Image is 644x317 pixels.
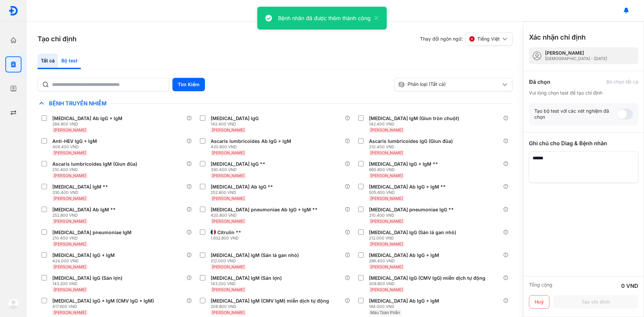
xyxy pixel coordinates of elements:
[370,173,403,178] span: [PERSON_NAME]
[369,167,441,172] div: 660.800 VND
[477,36,500,42] span: Tiếng Việt
[52,190,111,195] div: 330.400 VND
[52,252,115,258] div: [MEDICAL_DATA] IgG + IgM
[369,121,462,127] div: 142.400 VND
[212,173,245,178] span: [PERSON_NAME]
[211,281,284,286] div: 143.200 VND
[8,298,19,309] img: logo
[54,196,86,201] span: [PERSON_NAME]
[371,14,379,22] button: close
[369,115,459,121] div: [MEDICAL_DATA] IgM (Giun tròn chuột)
[54,310,86,315] span: [PERSON_NAME]
[212,127,245,133] span: [PERSON_NAME]
[370,196,403,201] span: [PERSON_NAME]
[52,184,108,190] div: [MEDICAL_DATA] IgM **
[621,282,638,290] div: 0 VND
[52,235,134,241] div: 210.400 VND
[369,161,438,167] div: [MEDICAL_DATA] IgG + IgM **
[370,242,403,247] span: [PERSON_NAME]
[212,219,245,224] span: [PERSON_NAME]
[52,258,117,264] div: 424.000 VND
[52,304,157,309] div: 417.600 VND
[52,161,137,167] div: Ascaris lumbricoides IgM (Giun đũa)
[545,50,607,56] div: [PERSON_NAME]
[211,161,265,167] div: [MEDICAL_DATA] IgG **
[369,275,485,281] div: [MEDICAL_DATA] IgG (CMV IgG) miễn dịch tự động
[54,127,86,133] span: [PERSON_NAME]
[217,229,241,235] div: Citrulin **
[54,173,86,178] span: [PERSON_NAME]
[211,252,299,258] div: [MEDICAL_DATA] IgM (Sán lá gan nhỏ)
[553,295,638,309] button: Tạo chỉ định
[211,138,291,144] div: Ascaris lumbricoides Ab IgG + IgM
[545,56,607,61] div: [DEMOGRAPHIC_DATA] - [DATE]
[52,144,100,150] div: 406.400 VND
[370,310,400,315] span: Máu Toàn Phần
[52,138,97,144] div: Anti-HEV IgG + IgM
[46,100,110,107] span: Bệnh Truyền Nhiễm
[370,150,403,155] span: [PERSON_NAME]
[369,252,439,258] div: [MEDICAL_DATA] Ab IgG + IgM
[212,196,245,201] span: [PERSON_NAME]
[212,150,245,155] span: [PERSON_NAME]
[211,213,320,218] div: 420.800 VND
[211,184,273,190] div: [MEDICAL_DATA] Ab IgG **
[212,287,245,292] span: [PERSON_NAME]
[369,281,488,286] div: 208.800 VND
[54,219,86,224] span: [PERSON_NAME]
[211,275,282,281] div: [MEDICAL_DATA] IgM (Sán lợn)
[370,264,403,269] span: [PERSON_NAME]
[52,167,140,172] div: 210.400 VND
[369,235,459,241] div: 212.000 VND
[52,121,125,127] div: 284.800 VND
[370,127,403,133] span: [PERSON_NAME]
[52,281,125,286] div: 143.200 VND
[38,34,76,44] h3: Tạo chỉ định
[8,6,18,16] img: logo
[58,54,81,69] div: Bộ test
[369,184,446,190] div: [MEDICAL_DATA] Ab IgG + IgM **
[211,304,332,309] div: 208.800 VND
[529,90,638,96] div: Vui lòng chọn test để tạo chỉ định
[211,235,244,241] div: 1.632.800 VND
[52,298,154,304] div: [MEDICAL_DATA] IgG + IgM (CMV IgG + IgM)
[54,264,86,269] span: [PERSON_NAME]
[370,219,403,224] span: [PERSON_NAME]
[529,295,549,309] button: Huỷ
[54,150,86,155] span: [PERSON_NAME]
[529,33,586,42] h3: Xác nhận chỉ định
[52,207,116,213] div: [MEDICAL_DATA] Ab IgM **
[52,213,118,218] div: 252.800 VND
[211,258,302,264] div: 212.000 VND
[369,258,442,264] div: 286.400 VND
[52,229,131,235] div: [MEDICAL_DATA] pneumoniae IgM
[529,282,552,290] div: Tổng cộng
[52,115,122,121] div: [MEDICAL_DATA] Ab IgG + IgM
[212,310,245,315] span: [PERSON_NAME]
[211,115,259,121] div: [MEDICAL_DATA] IgG
[534,108,617,120] div: Tạo bộ test với các xét nghiệm đã chọn
[529,78,550,86] div: Đã chọn
[211,190,276,195] div: 252.800 VND
[211,121,261,127] div: 142.400 VND
[211,167,268,172] div: 330.400 VND
[606,79,638,85] div: Bỏ chọn tất cả
[52,275,122,281] div: [MEDICAL_DATA] IgG (Sán lợn)
[211,207,318,213] div: [MEDICAL_DATA] pneumoniae Ab IgG + IgM **
[369,229,456,235] div: [MEDICAL_DATA] IgG (Sán lá gan nhỏ)
[38,54,58,69] div: Tất cả
[529,139,638,147] div: Ghi chú cho Diag & Bệnh nhân
[172,78,205,91] button: Tìm Kiếm
[369,138,453,144] div: Ascaris lumbricoides IgG (Giun đũa)
[369,207,454,213] div: [MEDICAL_DATA] pneumoniae IgG **
[369,298,439,304] div: [MEDICAL_DATA] Ab IgG + IgM
[369,304,442,309] div: 184.000 VND
[212,264,245,269] span: [PERSON_NAME]
[369,213,457,218] div: 210.400 VND
[420,32,513,46] div: Thay đổi ngôn ngữ:
[278,14,371,22] div: Bệnh nhân đã được thêm thành công
[398,81,501,88] div: Phân loại (Tất cả)
[370,287,403,292] span: [PERSON_NAME]
[211,298,329,304] div: [MEDICAL_DATA] IgM (CMV IgM) miễn dịch tự động
[54,242,86,247] span: [PERSON_NAME]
